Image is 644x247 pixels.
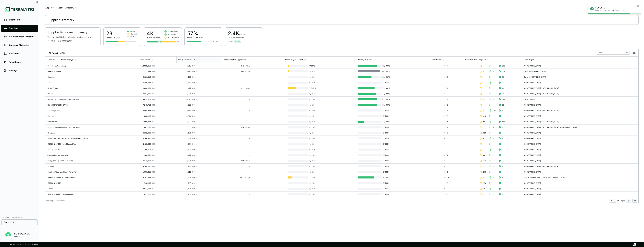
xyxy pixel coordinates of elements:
span: 82 / 100 % [381,98,390,100]
button: close [637,5,639,7]
span: 0 / 25 % [308,137,317,139]
div: 4,479,909 [138,98,155,100]
span: 0 / 100 % [382,149,390,151]
span: - [493,87,494,89]
span: tCO e [192,154,197,156]
div: Decarb Opportunity [228,36,245,38]
div: 30,120 [178,76,197,78]
span: tCO e [192,82,197,84]
span: - [493,154,494,156]
div: Annual Spend [138,59,150,61]
div: - [223,76,250,78]
span: 0.9 % [237,41,240,43]
span: US$ [151,104,155,106]
sub: 2 [195,99,196,101]
span: 1535 Approved [168,30,178,32]
div: 3,366,360 [138,137,155,139]
div: 14,098,059 [138,65,155,67]
span: - [483,104,484,106]
div: Suppliers [45,6,54,9]
div: 3 / 4 [431,121,462,123]
div: Category Glidepaths [9,44,35,47]
div: 3,844,051 [138,87,155,89]
div: 3,117,389 [138,93,155,95]
span: tCO e [192,98,197,100]
div: [GEOGRAPHIC_DATA], [GEOGRAPHIC_DATA] [524,87,578,89]
span: tCO e [245,126,250,128]
span: 0 / 25 % [308,121,317,123]
div: Decarbonization Opportunity [223,59,246,61]
span: tCO e [192,76,197,78]
span: 10 / 25 % [308,87,317,89]
span: 127 [493,109,496,111]
div: Suppliers Engaged [106,36,121,38]
div: 23 [137,40,138,42]
sub: 2 [195,105,196,106]
sub: 2 [195,77,196,78]
span: - [483,93,484,95]
span: - [483,76,484,78]
span: tCO e [192,149,197,151]
div: 9,739 [178,109,197,111]
div: China [GEOGRAPHIC_DATA] [524,76,578,78]
span: - [493,104,494,106]
div: [GEOGRAPHIC_DATA] [524,137,578,139]
sub: 2 [195,149,196,151]
span: tCO e [192,126,197,128]
div: 10,526 [178,98,197,100]
span: - [493,137,494,139]
div: by 2030 [228,41,233,43]
div: China Qinghai [524,98,578,100]
span: 59 / 100 % [381,76,390,78]
span: tCO e [192,65,197,67]
div: 1 [611,200,614,202]
span: 0 / 100 % [382,82,390,84]
span: 72 / 100 % [381,87,390,89]
div: 5,058,824 [138,121,155,123]
span: tCO e [192,87,197,89]
span: US$ [151,121,155,123]
div: - [223,132,250,134]
div: 4K [147,30,160,36]
p: You have PCF s from Supplier s awaiting approval [47,36,98,38]
span: 320 [483,132,486,134]
span: - [493,76,494,78]
span: 0 / 25 % [308,109,317,111]
span: - [502,143,503,145]
div: China [GEOGRAPHIC_DATA] [524,70,578,72]
div: 6.74 [223,126,250,128]
div: 1,896,160 [138,115,155,117]
div: Ruyuan Dongyangguang Uacj Fine Alum [47,126,136,128]
span: US$ [151,93,155,95]
div: 7,249,710 [138,104,155,106]
span: tCO e [245,70,250,72]
span: - [493,149,494,151]
div: Resources [9,52,35,55]
div: Granges [47,76,136,78]
span: - [502,109,503,111]
span: 0 / 25 % [308,93,317,95]
div: [PERSON_NAME] [47,70,136,72]
div: 57 / 100% [213,40,219,42]
div: 0 / 1 [431,132,462,134]
div: 10,252 [178,104,197,106]
span: US$ [151,137,155,139]
span: - [483,82,484,84]
div: [GEOGRAPHIC_DATA] [524,115,578,117]
div: - [431,143,462,145]
span: 0 / 25 % [308,76,317,78]
span: - [483,70,484,72]
sub: 2 [195,88,196,89]
span: 163 [502,65,505,67]
div: Product Carbon Footprints [465,59,486,61]
div: 8,824 [178,115,197,117]
span: US$ [151,115,155,117]
span: 0 / 25 % [308,98,317,100]
span: - [493,121,494,123]
div: Kaiming [47,115,136,117]
div: 7,466,524 [138,82,155,84]
span: - [493,93,494,95]
div: Jiangsu Daming Industrial [47,154,136,156]
div: [GEOGRAPHIC_DATA] [524,132,578,134]
span: US$ [151,143,155,145]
